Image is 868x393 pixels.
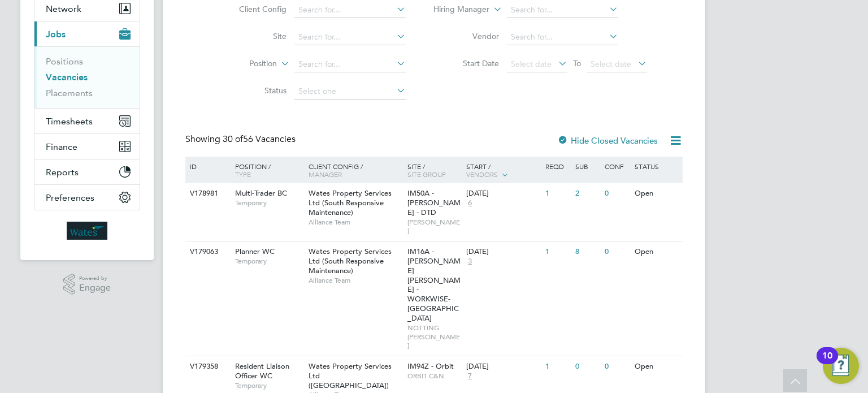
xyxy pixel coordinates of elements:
[632,183,681,204] div: Open
[602,241,631,262] div: 0
[542,356,572,377] div: 1
[309,276,402,285] span: Alliance Team
[222,4,287,14] label: Client Config
[34,21,140,46] button: Jobs
[822,356,832,370] div: 10
[542,241,572,262] div: 1
[34,109,140,133] button: Timesheets
[235,381,303,390] span: Temporary
[294,57,406,72] input: Search for...
[424,4,489,15] label: Hiring Manager
[223,133,296,145] span: 56 Vacancies
[306,157,405,184] div: Client Config /
[46,56,83,67] a: Positions
[602,356,631,377] div: 0
[235,188,287,198] span: Multi-Trader BC
[572,241,602,262] div: 8
[466,247,540,257] div: [DATE]
[466,189,540,198] div: [DATE]
[79,283,111,293] span: Engage
[235,247,275,256] span: Planner WC
[309,218,402,227] span: Alliance Team
[222,31,287,41] label: Site
[63,274,111,295] a: Powered byEngage
[591,59,631,69] span: Select date
[572,183,602,204] div: 2
[466,362,540,372] div: [DATE]
[294,2,406,18] input: Search for...
[602,157,631,176] div: Conf
[542,183,572,204] div: 1
[34,222,140,240] a: Go to home page
[309,188,392,217] span: Wates Property Services Ltd (South Responsive Maintenance)
[407,372,461,381] span: ORBIT C&N
[34,46,140,108] div: Jobs
[570,56,584,71] span: To
[294,84,406,100] input: Select one
[507,29,618,45] input: Search for...
[407,170,446,179] span: Site Group
[466,198,474,208] span: 6
[46,192,94,203] span: Preferences
[632,241,681,262] div: Open
[46,88,93,98] a: Placements
[227,157,306,184] div: Position /
[46,141,77,152] span: Finance
[823,348,859,384] button: Open Resource Center, 10 new notifications
[405,157,464,184] div: Site /
[223,133,243,145] span: 30 of
[542,157,572,176] div: Reqd
[46,167,79,178] span: Reports
[466,257,474,266] span: 3
[557,135,658,146] label: Hide Closed Vacancies
[507,2,618,18] input: Search for...
[466,372,474,381] span: 7
[67,222,107,240] img: wates-logo-retina.png
[46,3,81,14] span: Network
[212,58,277,70] label: Position
[407,218,461,235] span: [PERSON_NAME]
[187,356,227,377] div: V179358
[187,241,227,262] div: V179063
[46,29,66,40] span: Jobs
[187,157,227,176] div: ID
[309,170,342,179] span: Manager
[222,85,287,96] label: Status
[407,323,461,350] span: NOTTING [PERSON_NAME]
[235,170,251,179] span: Type
[602,183,631,204] div: 0
[185,133,298,145] div: Showing
[572,157,602,176] div: Sub
[434,31,499,41] label: Vendor
[632,356,681,377] div: Open
[466,170,498,179] span: Vendors
[235,257,303,266] span: Temporary
[407,188,461,217] span: IM50A - [PERSON_NAME] - DTD
[187,183,227,204] div: V178981
[79,274,111,283] span: Powered by
[511,59,552,69] span: Select date
[235,198,303,208] span: Temporary
[463,157,542,185] div: Start /
[572,356,602,377] div: 0
[46,116,93,127] span: Timesheets
[294,29,406,45] input: Search for...
[46,72,88,83] a: Vacancies
[309,361,392,390] span: Wates Property Services Ltd ([GEOGRAPHIC_DATA])
[34,185,140,210] button: Preferences
[34,134,140,159] button: Finance
[34,159,140,184] button: Reports
[632,157,681,176] div: Status
[235,361,289,381] span: Resident Liaison Officer WC
[309,247,392,275] span: Wates Property Services Ltd (South Responsive Maintenance)
[407,247,461,323] span: IM16A - [PERSON_NAME] [PERSON_NAME] - WORKWISE- [GEOGRAPHIC_DATA]
[434,58,499,68] label: Start Date
[407,361,454,371] span: IM94Z - Orbit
